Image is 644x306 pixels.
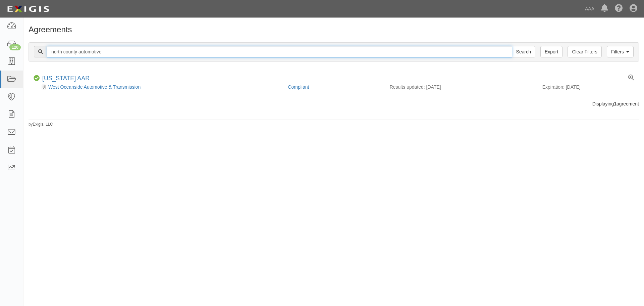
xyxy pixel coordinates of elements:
img: logo-5460c22ac91f19d4615b14bd174203de0afe785f0fc80cf4dbbc73dc1793850b.png [5,3,51,15]
input: Search [512,46,535,57]
a: [US_STATE] AAR [42,75,90,82]
a: Compliant [288,84,309,90]
a: Clear Filters [568,46,601,57]
div: Displaying agreement [23,100,644,107]
b: 1 [614,101,616,106]
a: Filters [607,46,634,57]
a: Export [540,46,562,57]
i: Compliant [34,75,40,81]
div: 120 [9,44,21,50]
a: Exigis, LLC [33,122,53,127]
div: Results updated: [DATE] [390,84,532,90]
small: by [29,122,53,127]
div: West Oceanside Automotive & Transmission [34,84,283,90]
div: Expiration: [DATE] [542,84,634,90]
i: Help Center - Complianz [615,5,623,13]
a: West Oceanside Automotive & Transmission [48,84,141,90]
input: Search [47,46,512,57]
h1: Agreements [29,25,639,34]
a: View results summary [628,75,634,81]
a: AAA [582,2,598,15]
div: California AAR [42,75,90,82]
